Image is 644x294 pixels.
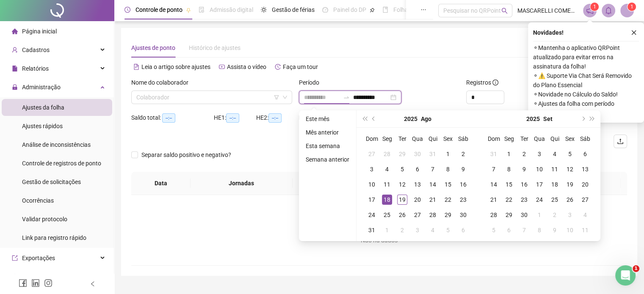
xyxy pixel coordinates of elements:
[283,63,318,70] span: Faça um tour
[22,28,57,35] span: Página inicial
[124,7,130,13] span: clock-circle
[517,207,532,223] td: 2025-09-30
[532,146,547,162] td: 2025-09-03
[565,225,575,235] div: 10
[534,225,544,235] div: 8
[631,30,637,36] span: close
[379,207,395,223] td: 2025-08-25
[456,207,471,223] td: 2025-08-30
[440,192,456,207] td: 2025-08-22
[533,71,639,90] span: ⚬ ⚠️ Suporte Via Chat Será Removido do Plano Essencial
[162,113,175,123] span: --:--
[443,179,453,190] div: 15
[199,7,205,13] span: file-done
[532,223,547,238] td: 2025-10-08
[501,131,517,146] th: Seg
[275,64,281,70] span: history
[379,177,395,192] td: 2025-08-11
[364,207,379,223] td: 2025-08-24
[486,146,501,162] td: 2025-08-31
[547,207,562,223] td: 2025-10-02
[412,210,423,220] div: 27
[578,177,593,192] td: 2025-09-20
[501,223,517,238] td: 2025-10-06
[302,154,353,165] li: Semana anterior
[425,207,440,223] td: 2025-08-28
[22,47,50,53] span: Cadastros
[425,223,440,238] td: 2025-09-04
[135,6,182,13] span: Controle de ponto
[440,146,456,162] td: 2025-08-01
[443,164,453,174] div: 8
[382,195,392,205] div: 18
[517,146,532,162] td: 2025-09-02
[131,113,214,123] div: Saldo total:
[395,162,410,177] td: 2025-08-05
[486,223,501,238] td: 2025-10-05
[370,8,375,13] span: pushpin
[547,131,562,146] th: Qui
[395,131,410,146] th: Ter
[382,164,392,174] div: 4
[519,179,529,190] div: 16
[458,210,468,220] div: 30
[364,146,379,162] td: 2025-07-27
[456,162,471,177] td: 2025-08-09
[615,265,636,286] iframe: Intercom live chat
[504,179,514,190] div: 15
[382,149,392,159] div: 28
[382,7,388,13] span: book
[547,162,562,177] td: 2025-09-11
[440,131,456,146] th: Sex
[379,223,395,238] td: 2025-09-01
[440,207,456,223] td: 2025-08-29
[141,236,617,245] div: Não há dados
[302,127,353,137] li: Mês anterior
[533,43,639,71] span: ⚬ Mantenha o aplicativo QRPoint atualizado para evitar erros na assinatura da folha!
[333,6,366,13] span: Painel do DP
[630,4,633,10] span: 1
[412,164,423,174] div: 6
[395,223,410,238] td: 2025-09-02
[580,149,590,159] div: 6
[443,195,453,205] div: 22
[486,131,501,146] th: Dom
[605,7,612,14] span: bell
[379,192,395,207] td: 2025-08-18
[22,179,81,185] span: Gestão de solicitações
[364,192,379,207] td: 2025-08-17
[458,164,468,174] div: 9
[504,210,514,220] div: 29
[562,146,578,162] td: 2025-09-05
[272,6,315,13] span: Gestão de férias
[367,210,377,220] div: 24
[565,210,575,220] div: 3
[343,94,350,101] span: swap-right
[504,195,514,205] div: 22
[578,110,587,127] button: next-year
[526,110,540,127] button: year panel
[425,146,440,162] td: 2025-07-31
[397,210,407,220] div: 26
[302,114,353,124] li: Este mês
[501,207,517,223] td: 2025-09-29
[627,3,636,11] sup: Atualize o seu contato no menu Meus Dados
[547,146,562,162] td: 2025-09-04
[425,192,440,207] td: 2025-08-21
[219,64,225,70] span: youtube
[534,164,544,174] div: 10
[12,255,18,261] span: export
[12,84,18,90] span: lock
[550,149,560,159] div: 4
[404,110,417,127] button: year panel
[131,78,194,87] label: Nome do colaborador
[532,192,547,207] td: 2025-09-24
[22,273,53,280] span: Integrações
[562,192,578,207] td: 2025-09-26
[489,225,499,235] div: 5
[562,177,578,192] td: 2025-09-19
[550,179,560,190] div: 18
[395,177,410,192] td: 2025-08-12
[550,210,560,220] div: 2
[420,7,426,13] span: ellipsis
